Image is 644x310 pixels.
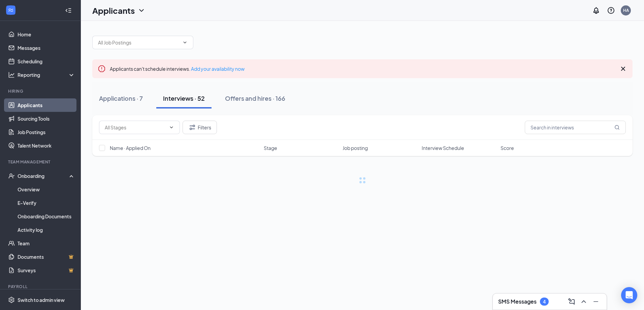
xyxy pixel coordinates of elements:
a: Talent Network [18,139,75,152]
a: E-Verify [18,196,75,210]
svg: ChevronDown [169,125,174,130]
svg: ChevronUp [580,298,588,306]
h3: SMS Messages [498,298,537,305]
span: Applicants can't schedule interviews. [110,66,245,72]
div: Reporting [18,71,75,78]
button: ComposeMessage [566,296,577,307]
span: Job posting [343,145,368,151]
a: Scheduling [18,55,75,68]
span: Stage [264,145,277,151]
input: All Job Postings [98,39,180,46]
a: Messages [18,41,75,55]
input: All Stages [105,124,166,131]
div: Team Management [8,159,74,165]
svg: ChevronDown [137,6,146,14]
svg: Settings [8,297,15,303]
div: HA [623,7,629,13]
svg: Error [98,65,106,73]
a: Overview [18,183,75,196]
svg: ComposeMessage [568,298,576,306]
div: Switch to admin view [18,297,65,303]
button: Filter Filters [183,121,217,134]
svg: ChevronDown [182,40,188,45]
svg: QuestionInfo [607,6,615,14]
div: Payroll [8,284,74,289]
a: Sourcing Tools [18,112,75,125]
a: Applicants [18,98,75,112]
div: Interviews · 52 [163,94,205,102]
a: SurveysCrown [18,263,75,277]
a: Job Postings [18,125,75,139]
input: Search in interviews [525,121,626,134]
a: Team [18,237,75,250]
button: Minimize [590,296,601,307]
svg: UserCheck [8,173,15,179]
a: Home [18,28,75,41]
a: DocumentsCrown [18,250,75,263]
svg: Minimize [592,298,600,306]
h1: Applicants [92,5,135,16]
div: Applications · 7 [99,94,143,102]
div: 4 [543,299,546,305]
svg: WorkstreamLogo [7,7,14,13]
svg: Notifications [592,6,600,14]
span: Score [501,145,514,151]
div: Offers and hires · 166 [225,94,285,102]
div: Onboarding [18,173,69,179]
span: Name · Applied On [110,145,151,151]
a: Onboarding Documents [18,210,75,223]
span: Interview Schedule [422,145,464,151]
svg: Cross [619,65,627,73]
svg: MagnifyingGlass [614,125,620,130]
svg: Filter [188,123,196,131]
svg: Collapse [65,7,72,14]
div: Open Intercom Messenger [621,287,637,303]
svg: Analysis [8,71,15,78]
a: Add your availability now [191,66,245,72]
div: Hiring [8,88,74,94]
a: Activity log [18,223,75,237]
button: ChevronUp [578,296,589,307]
